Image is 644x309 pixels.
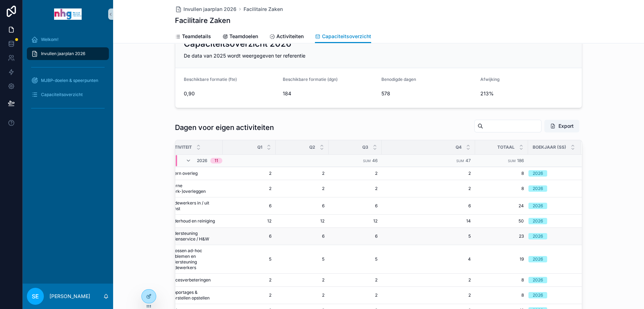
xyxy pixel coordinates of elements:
a: 50 [479,218,524,224]
span: 46 [372,158,377,163]
div: 2026 [533,203,543,209]
span: Interne (werk-)overleggen [168,183,218,194]
a: 2 [386,186,471,191]
a: 2 [333,277,377,283]
h1: Facilitaire Zaken [175,16,230,25]
span: 2 [280,171,324,176]
span: Medewerkers in / uit dienst [168,200,218,212]
span: 2 [386,292,471,298]
a: 6 [386,203,471,209]
span: Activiteit [169,144,192,150]
span: Oplossen ad-hoc problemen en ondersteuning medewerkers [168,248,218,271]
a: Activiteiten [269,30,304,44]
a: 2 [386,277,471,283]
a: 12 [280,218,324,224]
a: Ondersteuning Ledenservice / H&W [168,231,218,242]
span: 6 [333,203,377,209]
span: 213% [480,90,574,97]
span: Beschikbare formatie (dgn) [283,77,338,82]
span: 5 [386,233,471,239]
a: Extern overleg [168,171,218,176]
a: 24 [479,203,524,209]
span: 2 [333,171,377,176]
a: 14 [386,218,471,224]
a: 2 [280,277,324,283]
a: 12 [333,218,377,224]
small: Sum [508,159,516,163]
a: 5 [280,256,324,262]
a: 5 [227,256,271,262]
span: Afwijking [480,77,499,82]
a: 2 [227,186,271,191]
div: scrollable content [23,28,113,123]
span: 6 [333,233,377,239]
a: MJBP-doelen & speerpunten [27,74,109,87]
div: 2026 [533,185,543,192]
a: Teamdoelen [222,30,258,44]
a: 2 [280,186,324,191]
span: 23 [479,233,524,239]
a: 2026 [528,170,573,177]
span: Extern overleg [168,171,198,176]
a: 8 [479,186,524,191]
span: De data van 2025 wordt weergegeven ter referentie [184,53,305,59]
a: Invullen jaarplan 2026 [175,6,236,13]
a: 2 [386,171,471,176]
span: Welkom! [41,37,58,42]
a: 6 [227,203,271,209]
span: 578 [381,90,475,97]
span: 0,90 [184,90,277,97]
a: 4 [386,256,471,262]
span: 12 [227,218,271,224]
span: Totaal [497,144,515,150]
a: Welkom! [27,33,109,46]
a: Capaciteitsoverzicht [27,88,109,101]
span: Q1 [257,144,262,150]
span: 184 [283,90,376,97]
a: 2 [227,292,271,298]
a: 6 [280,203,324,209]
small: Sum [456,159,464,163]
span: Benodigde dagen [381,77,416,82]
span: 186 [517,158,524,163]
a: 2 [227,171,271,176]
span: 6 [227,233,271,239]
span: 8 [479,277,524,283]
a: 6 [280,233,324,239]
span: Beschikbare formatie (fte) [184,77,237,82]
a: 2026 [528,256,573,262]
div: 11 [215,158,218,164]
a: Facilitaire Zaken [244,6,283,13]
a: 2 [333,292,377,298]
span: 2 [333,186,377,191]
a: 2026 [528,292,573,298]
a: 2026 [528,203,573,209]
span: 2 [227,277,271,283]
span: Q4 [456,144,462,150]
a: Rapportages & voorstellen opstellen [168,290,218,301]
a: 2 [280,292,324,298]
a: 8 [479,171,524,176]
span: Invullen jaarplan 2026 [41,51,85,57]
a: Teamdetails [175,30,211,44]
span: Onderhoud en reiniging [168,218,215,224]
div: 2026 [533,218,543,224]
span: 2026 [197,158,207,164]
